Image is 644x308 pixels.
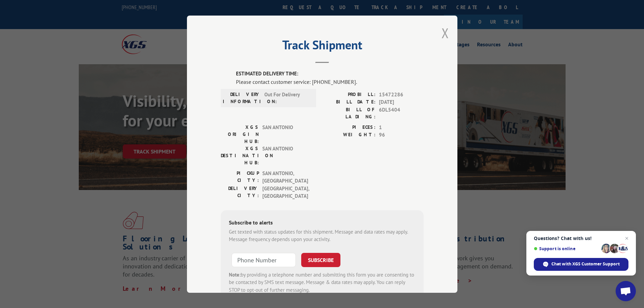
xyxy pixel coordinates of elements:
[262,169,308,185] span: SAN ANTONIO , [GEOGRAPHIC_DATA]
[534,246,599,251] span: Support is online
[379,123,424,131] span: 1
[232,253,296,267] input: Phone Number
[221,40,424,53] h2: Track Shipment
[236,70,424,78] label: ESTIMATED DELIVERY TIME:
[322,131,376,139] label: WEIGHT:
[322,91,376,98] label: PROBILL:
[616,281,636,301] div: Open chat
[322,123,376,131] label: PIECES:
[379,98,424,106] span: [DATE]
[229,218,415,228] div: Subscribe to alerts
[551,261,620,267] span: Chat with XGS Customer Support
[264,91,310,105] span: Out For Delivery
[229,271,241,278] strong: Note:
[221,185,259,200] label: DELIVERY CITY:
[623,234,631,242] span: Close chat
[379,91,424,98] span: 15472286
[262,185,308,200] span: [GEOGRAPHIC_DATA] , [GEOGRAPHIC_DATA]
[221,145,259,166] label: XGS DESTINATION HUB:
[301,253,340,267] button: SUBSCRIBE
[221,169,259,185] label: PICKUP CITY:
[262,145,308,166] span: SAN ANTONIO
[229,271,415,294] div: by providing a telephone number and submitting this form you are consenting to be contacted by SM...
[221,123,259,145] label: XGS ORIGIN HUB:
[223,91,261,105] label: DELIVERY INFORMATION:
[379,131,424,139] span: 96
[534,236,628,241] span: Questions? Chat with us!
[322,106,376,120] label: BILL OF LADING:
[322,98,376,106] label: BILL DATE:
[534,258,628,271] div: Chat with XGS Customer Support
[229,228,415,243] div: Get texted with status updates for this shipment. Message and data rates may apply. Message frequ...
[236,77,424,86] div: Please contact customer service: [PHONE_NUMBER].
[262,123,308,145] span: SAN ANTONIO
[442,24,449,42] button: Close modal
[379,106,424,120] span: 6DL5404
